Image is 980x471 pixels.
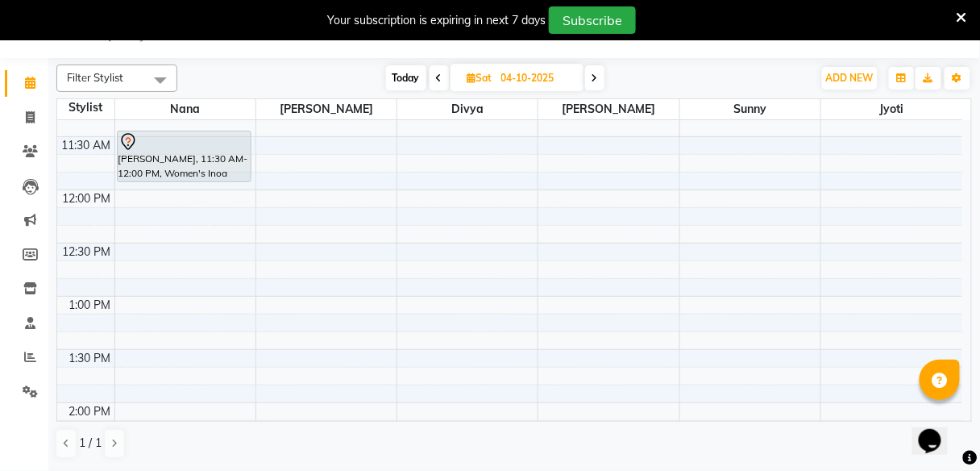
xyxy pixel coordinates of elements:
[66,350,114,367] div: 1:30 PM
[67,71,123,84] span: Filter Stylist
[59,137,114,154] div: 11:30 AM
[463,72,496,84] span: Sat
[256,99,397,119] span: [PERSON_NAME]
[115,99,255,119] span: Nana
[386,65,426,90] span: Today
[327,12,546,29] div: Your subscription is expiring in next 7 days
[66,403,114,420] div: 2:00 PM
[79,435,102,452] span: 1 / 1
[680,99,820,119] span: Sunny
[60,244,114,261] div: 12:30 PM
[538,99,679,119] span: [PERSON_NAME]
[912,406,964,455] iframe: chat widget
[549,6,636,34] button: Subscribe
[66,297,114,314] div: 1:00 PM
[496,66,577,90] input: 2025-10-04
[821,99,962,119] span: Jyoti
[826,72,874,84] span: ADD NEW
[118,131,251,181] div: [PERSON_NAME], 11:30 AM-12:00 PM, Women's Inoa Touch-up
[397,99,538,119] span: Divya
[57,99,114,116] div: Stylist
[60,190,114,207] div: 12:00 PM
[822,67,878,90] button: ADD NEW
